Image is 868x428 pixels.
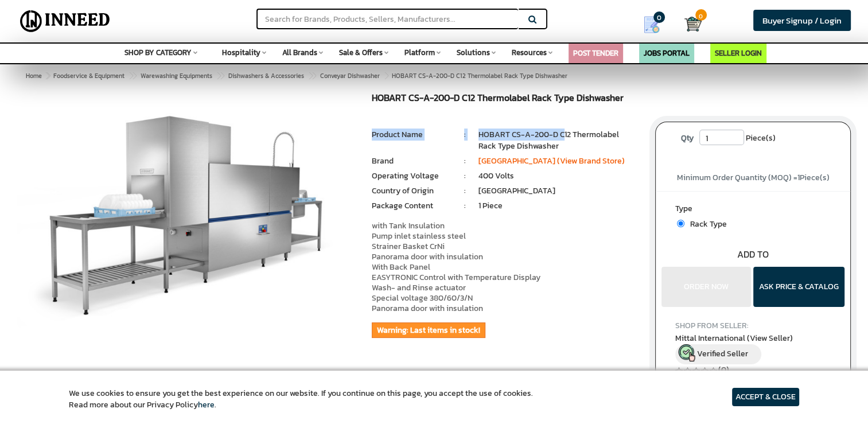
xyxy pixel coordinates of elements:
[282,47,317,58] span: All Brands
[451,155,478,167] li: :
[69,388,533,411] article: We use cookies to ensure you get the best experience on our website. If you continue on this page...
[675,332,793,344] span: Mittal International (View Seller)
[678,344,695,361] img: inneed-verified-seller-icon.png
[628,11,684,38] a: my Quotes 0
[372,221,638,314] p: with Tank Insulation Pump inlet stainless steel Strainer Basket CrNi Panorama door with insulatio...
[24,69,44,83] a: Home
[226,69,306,83] a: Dishwashers & Accessories
[372,185,451,197] li: Country of Origin
[677,172,830,184] span: Minimum Order Quantity (MOQ) = Piece(s)
[372,170,451,182] li: Operating Voltage
[675,321,831,330] h4: SHOP FROM SELLER:
[478,155,625,167] a: [GEOGRAPHIC_DATA] (View Brand Store)
[684,15,702,33] img: Cart
[404,47,435,58] span: Platform
[656,248,850,261] div: ADD TO
[372,155,451,167] li: Brand
[697,348,748,360] span: Verified Seller
[684,11,693,37] a: Cart 0
[746,130,776,147] span: Piece(s)
[372,93,638,106] h1: HOBART CS-A-200-D C12 Thermolabel Rack Type Dishwasher
[478,170,639,182] li: 400 Volts
[256,9,518,29] input: Search for Brands, Products, Sellers, Manufacturers...
[51,69,127,83] a: Foodservice & Equipment
[318,69,382,83] a: Conveyar Dishwasher
[695,9,707,21] span: 0
[762,14,842,27] span: Buyer Signup / Login
[718,364,729,376] a: (0)
[753,10,851,31] a: Buyer Signup / Login
[129,69,134,83] span: >
[451,129,478,141] li: :
[675,332,831,364] a: Mittal International (View Seller) Verified Seller
[715,48,762,59] a: SELLER LOGIN
[753,267,844,307] button: ASK PRICE & CATALOG
[675,130,699,147] label: Qty
[216,69,222,83] span: >
[198,399,215,411] a: here
[308,69,314,83] span: >
[732,388,799,406] article: ACCEPT & CLOSE
[141,71,212,80] span: Warewashing Equipments
[644,48,690,59] a: JOBS PORTAL
[457,47,490,58] span: Solutions
[15,7,115,36] img: Inneed.Market
[124,47,192,58] span: SHOP BY CATEGORY
[512,47,547,58] span: Resources
[222,47,260,58] span: Hospitality
[451,170,478,182] li: :
[228,71,304,80] span: Dishwashers & Accessories
[451,200,478,212] li: :
[51,71,567,80] span: HOBART CS-A-200-D C12 Thermolabel Rack Type Dishwasher
[339,47,383,58] span: Sale & Offers
[478,200,639,212] li: 1 Piece
[372,322,485,338] p: Warning: Last items in stock!
[372,129,451,141] li: Product Name
[653,11,665,23] span: 0
[53,71,124,80] span: Foodservice & Equipment
[46,71,49,80] span: >
[478,185,639,197] li: [GEOGRAPHIC_DATA]
[384,69,390,83] span: >
[643,16,660,33] img: Show My Quotes
[451,185,478,197] li: :
[320,71,380,80] span: Conveyar Dishwasher
[797,172,800,184] span: 1
[684,218,727,230] span: Rack Type
[478,129,639,152] li: HOBART CS-A-200-D C12 Thermolabel Rack Type Dishwasher
[17,93,355,334] img: HOBART CS-A-200-D,C12 Thermolabel Rack Type Dishwasher
[372,200,451,212] li: Package Content
[675,203,831,217] label: Type
[138,69,215,83] a: Warewashing Equipments
[573,48,618,59] a: POST TENDER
